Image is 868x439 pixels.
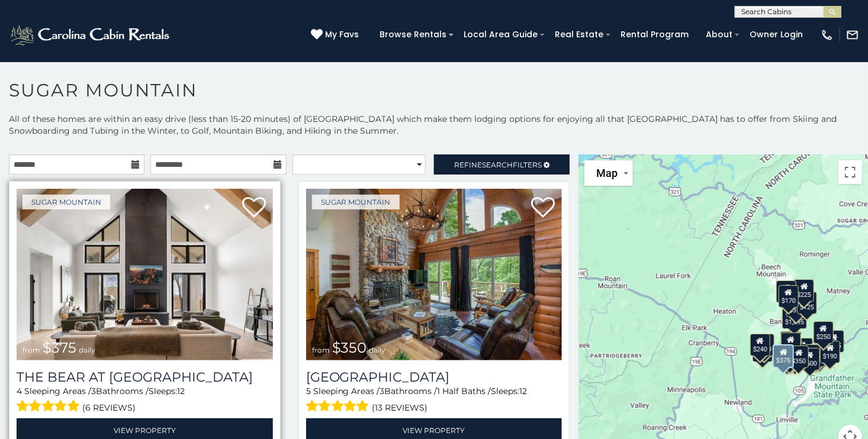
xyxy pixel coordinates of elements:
[311,28,362,41] a: My Favs
[306,369,562,385] a: [GEOGRAPHIC_DATA]
[813,321,833,343] div: $250
[17,189,273,360] a: The Bear At Sugar Mountain from $375 daily
[369,346,386,354] span: daily
[846,28,859,41] img: mail-regular-white.png
[17,369,273,385] a: The Bear At [GEOGRAPHIC_DATA]
[820,340,840,363] div: $190
[454,160,542,169] span: Refine Filters
[800,348,820,370] div: $500
[306,369,562,385] h3: Grouse Moor Lodge
[380,386,385,396] span: 3
[780,332,801,354] div: $300
[374,25,452,44] a: Browse Rentals
[9,23,173,47] img: White-1-2.png
[306,385,562,415] div: Sleeping Areas / Bathrooms / Sleeps:
[584,160,633,186] button: Change map style
[782,306,807,329] div: $1,095
[549,25,609,44] a: Real Estate
[824,330,844,353] div: $155
[781,331,801,354] div: $265
[17,385,273,415] div: Sleeping Areas / Bathrooms / Sleeps:
[372,400,427,415] span: (13 reviews)
[776,280,796,303] div: $240
[306,189,562,360] a: Grouse Moor Lodge from $350 daily
[792,338,812,360] div: $200
[438,386,491,396] span: 1 Half Baths /
[785,346,805,369] div: $350
[821,28,834,41] img: phone-regular-white.png
[596,167,618,179] span: Map
[779,285,799,307] div: $170
[838,160,862,184] button: Toggle fullscreen view
[806,344,826,367] div: $195
[91,386,96,396] span: 3
[794,279,814,302] div: $225
[789,346,809,368] div: $350
[332,339,367,356] span: $350
[83,400,136,415] span: (6 reviews)
[177,386,185,396] span: 12
[780,331,801,354] div: $190
[615,25,695,44] a: Rental Program
[434,154,570,175] a: RefineSearchFilters
[458,25,544,44] a: Local Area Guide
[312,346,330,354] span: from
[306,189,562,360] img: Grouse Moor Lodge
[17,189,273,360] img: The Bear At Sugar Mountain
[753,339,773,361] div: $355
[43,339,76,356] span: $375
[312,195,400,209] a: Sugar Mountain
[531,196,555,221] a: Add to favorites
[700,25,738,44] a: About
[750,333,770,356] div: $240
[520,386,528,396] span: 12
[306,386,311,396] span: 5
[797,292,817,314] div: $125
[22,346,40,354] span: from
[22,195,110,209] a: Sugar Mountain
[777,346,798,368] div: $155
[325,28,359,41] span: My Favs
[482,160,513,169] span: Search
[786,294,806,317] div: $350
[79,346,95,354] span: daily
[17,369,273,385] h3: The Bear At Sugar Mountain
[17,386,22,396] span: 4
[242,196,266,221] a: Add to favorites
[744,25,809,44] a: Owner Login
[773,344,794,367] div: $375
